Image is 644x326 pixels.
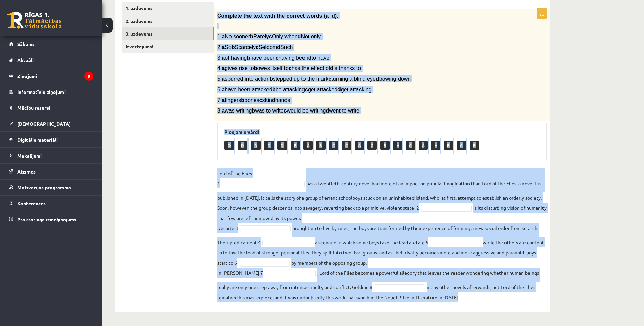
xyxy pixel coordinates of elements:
a: Konferences [9,196,93,211]
p: B [444,141,453,150]
p: A [393,141,402,150]
a: Rīgas 1. Tālmācības vidusskola [7,12,62,29]
a: Maksājumi [9,148,93,163]
p: D [277,141,287,150]
b: c [284,108,287,114]
p: C [329,141,338,150]
i: 8 [84,72,93,81]
a: Ziņojumi8 [9,68,93,84]
fieldset: has a twentieth-century novel had more of an impact on popular imagination than Lord of the Flies... [217,168,547,302]
p: D [251,141,261,150]
span: Mācību resursi [17,105,50,111]
b: a [222,65,225,71]
p: A [355,141,364,150]
a: Atzīmes [9,164,93,179]
b: b [272,87,276,93]
a: Mācību resursi [9,100,93,116]
b: a [222,108,225,114]
p: B [316,141,326,150]
legend: Informatīvie ziņojumi [17,84,93,100]
a: Informatīvie ziņojumi [9,84,93,100]
p: C [367,141,377,150]
b: c [259,97,262,103]
a: Sākums [9,36,93,52]
p: C [406,141,415,150]
b: b [241,97,244,103]
legend: Maksājumi [17,148,93,163]
p: Lord of the Flies 1 [217,168,252,188]
b: b [247,55,250,61]
b: b [250,34,253,39]
b: c [305,87,308,93]
h3: Pieejamie vārdi [224,129,539,135]
a: [DEMOGRAPHIC_DATA] [9,116,93,131]
a: Izvērtējums! [122,40,214,53]
b: b [252,108,255,114]
span: 5. spurred into action stepped up to the mark turning a blind eye bowing down [217,76,411,82]
p: A [303,141,313,150]
p: D [264,141,274,150]
p: D [224,141,234,150]
span: Sākums [17,41,35,47]
span: Complete the text with the correct words (a–d). [217,13,338,19]
b: b [232,44,235,50]
span: Proktoringa izmēģinājums [17,216,76,222]
a: Motivācijas programma [9,180,93,195]
b: d [376,76,379,82]
b: a [222,34,225,39]
b: a [222,87,225,93]
a: Proktoringa izmēģinājums [9,211,93,227]
p: A [419,141,428,150]
span: Konferences [17,200,46,206]
p: D [238,141,247,150]
b: d [298,34,301,39]
span: Motivācijas programma [17,184,71,190]
b: a [222,44,225,50]
b: a [222,76,225,82]
b: b [254,65,257,71]
a: Digitālie materiāli [9,132,93,147]
b: c [269,34,272,39]
b: d [277,44,280,50]
a: Aktuāli [9,52,93,68]
b: c [256,44,259,50]
legend: Ziņojumi [17,68,93,84]
a: 3. uzdevums [122,27,214,40]
span: 1. No sooner Rarely Only when Not only [217,34,321,39]
p: B [291,141,300,150]
b: c [289,65,292,71]
span: 8. was writing was to write would be writing went to write [217,108,360,114]
b: d [326,108,329,114]
span: [DEMOGRAPHIC_DATA] [17,121,71,127]
span: 7. fingers bones skin hands [217,97,290,103]
span: 2. So Scarcely Seldom Such [217,44,293,50]
p: Despite 3 [217,223,238,233]
a: 1. uzdevums [122,2,214,15]
p: C [342,141,351,150]
p: A [431,141,440,150]
b: b [270,76,273,82]
b: a [222,55,225,61]
span: Atzīmes [17,168,36,175]
b: c [328,76,331,82]
p: B [470,141,479,150]
b: a [222,97,225,103]
b: d [330,65,333,71]
span: 4. gives rise to owes itself to has the effect of is thanks to [217,65,361,71]
p: In [PERSON_NAME] 7 [217,268,263,278]
b: c [276,55,279,61]
p: B [380,141,390,150]
span: Aktuāli [17,57,34,63]
b: d [272,97,275,103]
span: Digitālie materiāli [17,137,58,143]
span: 6. have been attacked be attacking get attacked get attacking [217,87,372,93]
b: d [337,87,341,93]
b: d [308,55,312,61]
p: 8p [537,8,547,19]
p: C [457,141,466,150]
span: 3. of having have been having been to have [217,55,329,61]
a: 2. uzdevums [122,15,214,27]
